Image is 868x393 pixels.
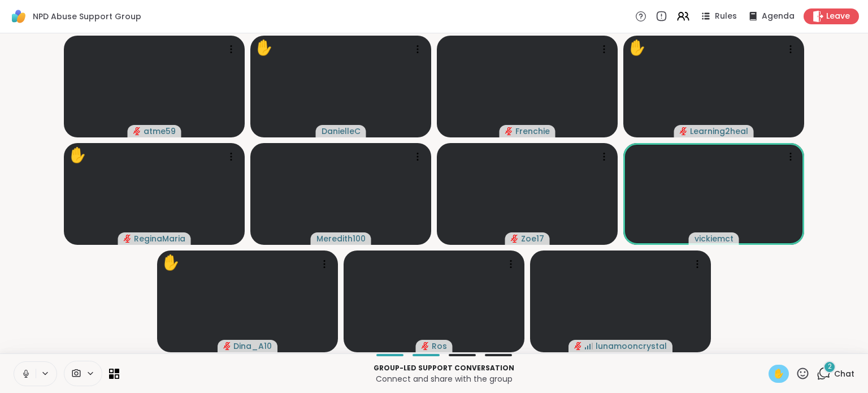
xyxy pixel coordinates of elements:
[255,37,273,59] div: ✋
[511,235,519,243] span: audio-muted
[124,235,132,243] span: audio-muted
[162,252,180,274] div: ✋
[126,373,762,385] p: Connect and share with the group
[773,367,784,381] span: ✋
[596,340,667,352] span: lunamooncrystal
[68,144,86,166] div: ✋
[322,126,361,137] span: DanielleC
[762,11,795,22] span: Agenda
[574,342,582,350] span: audio-muted
[9,7,28,26] img: ShareWell Logomark
[33,11,141,22] span: NPD Abuse Support Group
[515,126,550,137] span: Frenchie
[628,37,646,59] div: ✋
[223,342,231,350] span: audio-muted
[715,11,737,22] span: Rules
[505,127,513,135] span: audio-muted
[695,233,734,244] span: vickiemct
[133,127,141,135] span: audio-muted
[233,340,272,352] span: Dina_A10
[422,342,429,350] span: audio-muted
[680,127,688,135] span: audio-muted
[144,126,176,137] span: atme59
[316,233,366,244] span: Meredith100
[521,233,544,244] span: Zoe17
[826,11,850,22] span: Leave
[828,362,832,372] span: 2
[834,368,854,379] span: Chat
[134,233,185,244] span: ReginaMaria
[126,363,762,373] p: Group-led support conversation
[690,126,748,137] span: Learning2heal
[432,340,447,352] span: Ros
